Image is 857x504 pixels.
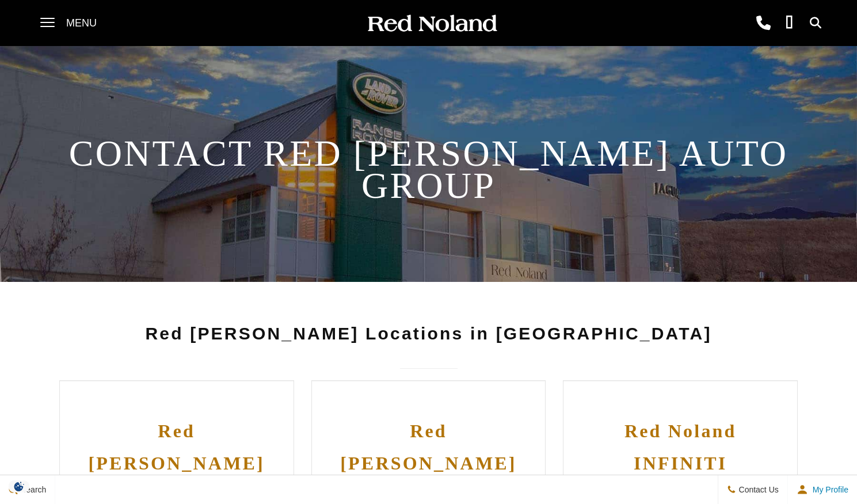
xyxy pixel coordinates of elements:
[736,485,779,494] span: Contact Us
[6,480,32,492] img: Opt-Out Icon
[574,403,786,479] a: Red Noland INFINITI
[59,311,798,357] h1: Red [PERSON_NAME] Locations in [GEOGRAPHIC_DATA]
[788,475,857,504] button: Open user profile menu
[365,14,498,34] img: Red Noland Auto Group
[6,480,32,492] section: Click to Open Cookie Consent Modal
[808,485,848,494] span: My Profile
[51,126,805,202] h2: Contact Red [PERSON_NAME] Auto Group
